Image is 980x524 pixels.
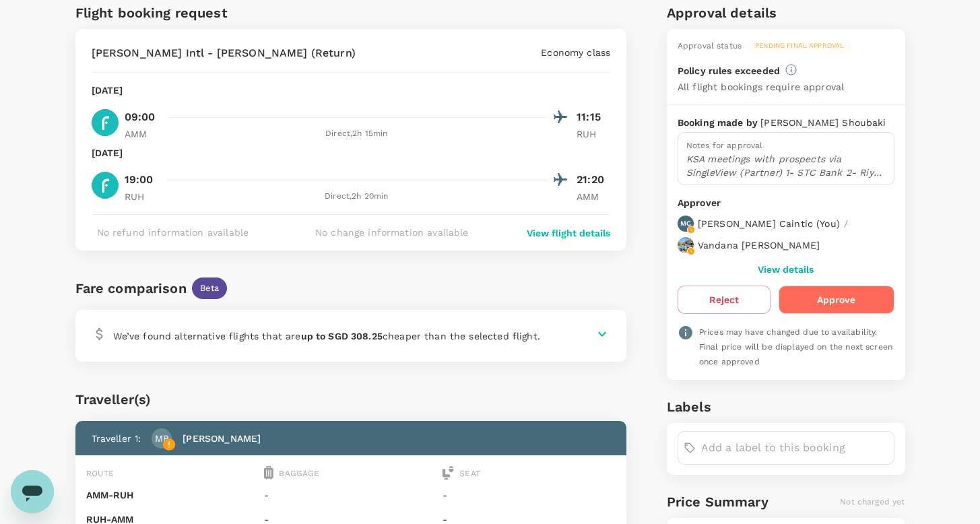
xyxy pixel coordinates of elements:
img: XY [92,172,119,199]
button: Reject [678,286,771,314]
p: 21:20 [577,172,610,188]
div: Fare comparison [75,277,187,299]
p: MB [155,432,169,445]
p: Traveller 1 : [92,432,141,445]
div: Direct , 2h 20min [166,190,548,203]
p: RUH [125,190,158,203]
p: No change information available [315,226,469,239]
p: 09:00 [125,109,156,125]
p: [PERSON_NAME] Caintic ( You ) [698,217,840,230]
b: up to SGD 308.25 [301,331,383,341]
img: seat-icon [443,466,454,480]
p: Approver [678,196,894,210]
p: All flight bookings require approval [678,80,844,94]
p: No refund information available [97,226,249,239]
div: Traveller(s) [75,389,627,410]
span: Prices may have changed due to availability. Final price will be displayed on the next screen onc... [699,327,892,366]
span: Beta [192,282,228,295]
button: View flight details [527,226,610,240]
p: [DATE] [92,84,123,97]
h6: Price Summary [667,491,769,513]
h6: Labels [667,396,905,418]
p: [PERSON_NAME] [183,432,261,445]
span: Pending final approval [747,41,852,51]
p: [DATE] [92,146,123,160]
img: baggage-icon [264,466,273,480]
p: MC [680,219,691,228]
p: AMM - RUH [86,488,259,502]
p: AMM [577,190,610,203]
h6: Flight booking request [75,2,348,24]
p: - [443,488,616,502]
div: Approval status [678,40,742,53]
p: RUH [577,127,610,141]
span: Not charged yet [840,497,905,506]
img: avatar-664abc286c9eb.jpeg [678,237,694,253]
span: Notes for approval [686,141,763,150]
p: Policy rules exceeded [678,64,780,77]
span: Baggage [279,469,319,478]
p: [PERSON_NAME] Shoubaki [760,116,886,129]
p: [PERSON_NAME] Intl - [PERSON_NAME] (Return) [92,45,356,61]
p: We’ve found alternative flights that are cheaper than the selected flight. [113,329,540,343]
button: Approve [779,286,894,314]
p: Economy class [541,46,610,59]
img: XY [92,109,119,136]
p: - [264,488,437,502]
p: 19:00 [125,172,154,188]
p: Booking made by [678,116,760,129]
span: Seat [459,469,480,478]
p: 11:15 [577,109,610,125]
div: Direct , 2h 15min [166,127,548,141]
button: View details [758,264,814,275]
h6: Approval details [667,2,905,24]
p: / [844,217,848,230]
span: Route [86,469,115,478]
p: Vandana [PERSON_NAME] [698,238,820,252]
input: Add a label to this booking [701,437,888,459]
p: AMM [125,127,158,141]
p: KSA meetings with prospects via SingleView (Partner) 1- STC Bank 2- Riyad Bank 3- GI Holding [686,152,886,179]
iframe: Button to launch messaging window [11,470,54,513]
